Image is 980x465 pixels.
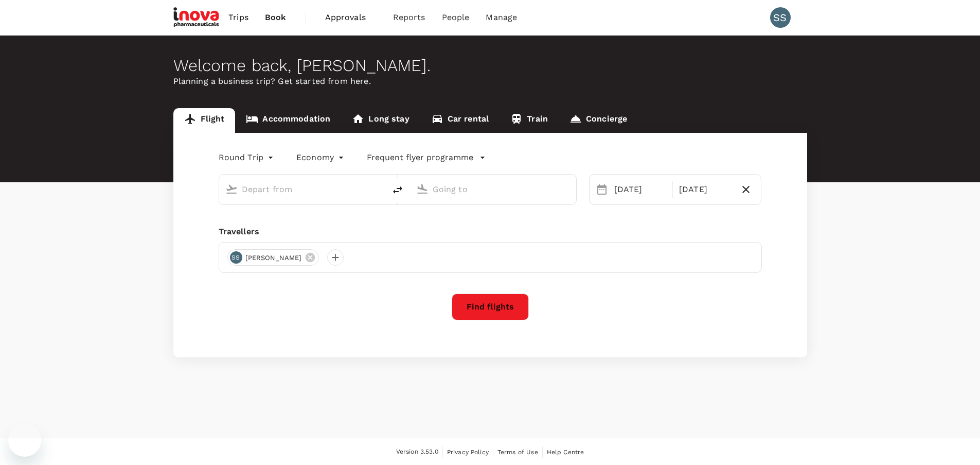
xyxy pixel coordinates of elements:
a: Train [500,108,559,133]
button: Find flights [452,294,529,320]
a: Accommodation [235,108,341,133]
a: Concierge [559,108,638,133]
a: Long stay [341,108,420,133]
span: Reports [393,11,425,24]
a: Help Centre [547,446,584,458]
span: Trips [228,11,248,24]
a: Car rental [420,108,500,133]
div: SS [230,251,242,264]
div: SS[PERSON_NAME] [227,249,319,266]
div: [DATE] [675,179,735,200]
span: [PERSON_NAME] [239,253,308,263]
span: Manage [486,11,517,24]
span: Book [265,11,287,24]
span: Help Centre [547,449,584,456]
input: Going to [433,181,555,197]
div: Economy [296,149,346,166]
iframe: Button to launch messaging window [8,424,41,457]
span: Version 3.53.0 [396,447,438,457]
p: Planning a business trip? Get started from here. [173,75,807,88]
button: Open [378,188,380,190]
button: delete [385,178,410,202]
a: Privacy Policy [447,446,489,458]
a: Terms of Use [497,446,538,458]
button: Frequent flyer programme [367,151,486,164]
span: Approvals [325,11,377,24]
div: Welcome back , [PERSON_NAME] . [173,56,807,75]
button: Open [569,188,571,190]
div: Round Trip [219,149,276,166]
div: [DATE] [610,179,670,200]
p: Frequent flyer programme [367,151,473,164]
span: Privacy Policy [447,449,489,456]
span: People [442,11,470,24]
a: Flight [173,108,236,133]
input: Depart from [242,181,364,197]
img: iNova Pharmaceuticals [173,6,221,29]
div: Travellers [219,226,762,238]
div: SS [770,7,791,28]
span: Terms of Use [497,449,538,456]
